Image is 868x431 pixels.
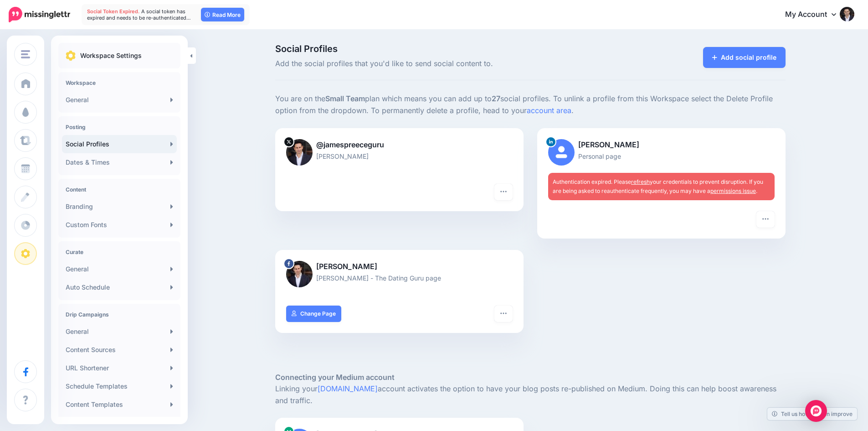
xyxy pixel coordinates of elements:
img: 1vao-As0-14949.jpg [286,139,313,166]
b: 27 [492,94,500,103]
a: [DOMAIN_NAME] [318,384,378,393]
a: General [62,322,177,341]
span: A social token has expired and needs to be re-authenticated… [87,8,191,21]
span: Add the social profiles that you'd like to send social content to. [275,58,611,70]
span: Authentication expired. Please your credentials to prevent disruption. If you are being asked to ... [553,178,763,194]
h5: Connecting your Medium account [275,372,786,383]
a: refresh [631,178,650,185]
p: Linking your account activates the option to have your blog posts re-published on Medium. Doing t... [275,383,786,407]
img: settings.png [66,51,76,61]
h4: Drip Campaigns [66,311,173,318]
a: Tell us how we can improve [767,408,857,420]
img: 14670766_1202512249809518_3948148231925924170_n-bsa22559.jpg [286,261,313,287]
p: [PERSON_NAME] [286,151,513,161]
h4: Posting [66,124,173,130]
div: Open Intercom Messenger [805,400,827,422]
a: My Account [776,4,854,26]
img: Missinglettr [9,7,70,22]
a: Social Profiles [62,135,177,153]
a: Content Sources [62,341,177,359]
img: user_default_image.png [548,139,575,166]
a: Auto Schedule [62,278,177,296]
a: Branding [62,197,177,216]
p: Workspace Settings [80,50,142,61]
img: menu.png [21,50,30,58]
span: Social Token Expired. [87,8,140,15]
a: General [62,91,177,109]
p: Personal page [548,151,775,161]
a: Change Page [286,306,341,322]
a: Add social profile [703,47,786,68]
p: You are on the plan which means you can add up to social profiles. To unlink a profile from this ... [275,93,786,117]
b: Small Team [325,94,365,103]
h4: Curate [66,249,173,255]
a: Schedule Templates [62,377,177,395]
a: Content Templates [62,395,177,414]
a: account area [527,106,571,115]
a: General [62,260,177,278]
a: URL Shortener [62,359,177,377]
a: permissions issue [710,187,756,194]
h4: Content [66,186,173,193]
h4: Workspace [66,79,173,86]
span: Social Profiles [275,44,611,53]
p: [PERSON_NAME] - The Dating Guru page [286,273,513,283]
a: Read More [201,8,244,21]
p: [PERSON_NAME] [286,261,513,273]
a: Custom Fonts [62,216,177,234]
a: Dates & Times [62,153,177,171]
p: @jamespreeceguru [286,139,513,151]
p: [PERSON_NAME] [548,139,775,151]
